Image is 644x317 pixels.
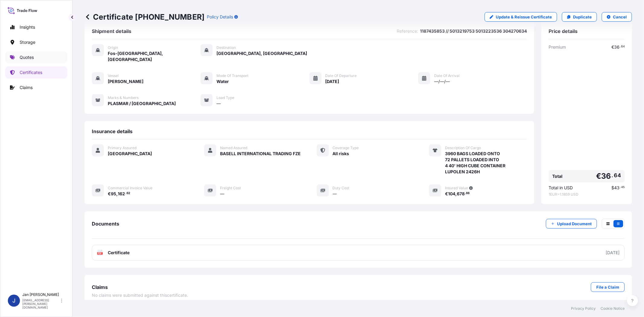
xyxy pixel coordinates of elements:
span: Primary Assured [108,146,136,150]
span: 3960 BAGS LOADED ONTO 72 PALLETS LOADED INTO 4 40' HIGH CUBE CONTAINER LUPOLEN 2426H [445,151,505,175]
span: 36 [614,45,620,49]
span: Documents [92,221,119,227]
p: Jan [PERSON_NAME] [22,292,60,297]
p: Policy Details [207,14,233,20]
span: Duty Cost [333,186,350,191]
span: Destination [216,45,236,50]
a: PDFCertificate[DATE] [92,245,625,261]
span: 43 [614,186,620,190]
span: . [620,46,621,48]
span: Coverage Type [333,146,359,150]
span: 162 [118,192,125,196]
span: J [12,298,15,304]
a: Update & Reissue Certificate [485,12,557,22]
span: Total [552,173,562,179]
a: Privacy Policy [571,306,596,311]
span: , [455,192,457,196]
span: 64 [621,46,625,48]
span: € [611,45,614,49]
span: Certificate [108,250,130,256]
span: Description Of Cargo [445,146,481,150]
div: [DATE] [606,250,620,256]
span: No claims were submitted against this certificate . [92,292,188,298]
span: 62 [127,192,130,194]
span: 1 EUR = 1.1859 USD [549,192,625,197]
span: BASELL INTERNATIONAL TRADING FZE [220,151,301,157]
span: — [216,101,221,107]
span: —/—/— [434,78,450,85]
p: Insights [20,24,35,30]
span: [GEOGRAPHIC_DATA] [108,151,152,157]
p: Quotes [20,54,34,60]
span: 88 [466,192,470,194]
span: 104 [448,192,455,196]
p: Claims [20,85,33,91]
span: Commercial Invoice Value [108,186,152,191]
span: . [465,192,466,194]
a: Duplicate [562,12,597,22]
p: Update & Reissue Certificate [496,14,552,20]
span: Mode of Transport [216,73,248,78]
span: Claims [92,284,108,290]
span: Origin [108,45,118,50]
span: Insurance details [92,128,133,134]
p: Cancel [613,14,627,20]
span: — [220,191,224,197]
span: 678 [457,192,465,196]
span: All risks [333,151,349,157]
a: Quotes [5,51,67,63]
p: Certificates [20,69,42,75]
span: $ [611,186,614,190]
span: PLASMAR / [GEOGRAPHIC_DATA] [108,101,176,107]
p: Duplicate [573,14,592,20]
a: Storage [5,36,67,48]
p: File a Claim [596,284,619,290]
span: Date of Departure [325,73,357,78]
text: PDF [98,252,102,255]
span: [DATE] [325,78,339,85]
span: 64 [614,174,621,177]
button: Upload Document [546,219,597,229]
span: . [620,186,621,188]
span: Vessel [108,73,119,78]
span: . [125,192,126,194]
a: File a Claim [591,282,625,292]
span: Freight Cost [220,186,241,191]
a: Insights [5,21,67,33]
span: . [612,174,614,177]
span: Premium [549,44,566,50]
span: Total in USD [549,185,573,191]
span: , [116,192,118,196]
span: € [596,172,601,180]
span: 36 [601,172,611,180]
p: Storage [20,39,35,45]
span: [GEOGRAPHIC_DATA], [GEOGRAPHIC_DATA] [216,50,307,56]
span: [PERSON_NAME] [108,78,143,85]
span: € [108,192,111,196]
a: Claims [5,82,67,94]
a: Cookie Notice [601,306,625,311]
span: Marks & Numbers [108,95,139,100]
span: Fos-[GEOGRAPHIC_DATA], [GEOGRAPHIC_DATA] [108,50,200,62]
span: Date of Arrival [434,73,460,78]
span: Named Assured [220,146,247,150]
span: Water [216,78,229,85]
span: — [333,191,337,197]
span: Load Type [216,95,234,100]
span: 45 [621,186,625,188]
span: 95 [111,192,116,196]
span: € [445,192,448,196]
button: Cancel [602,12,632,22]
p: Certificate [PHONE_NUMBER] [85,12,204,22]
p: Upload Document [557,221,592,227]
a: Certificates [5,66,67,78]
span: Insured Value [445,186,468,191]
p: [EMAIL_ADDRESS][PERSON_NAME][DOMAIN_NAME] [22,298,60,309]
